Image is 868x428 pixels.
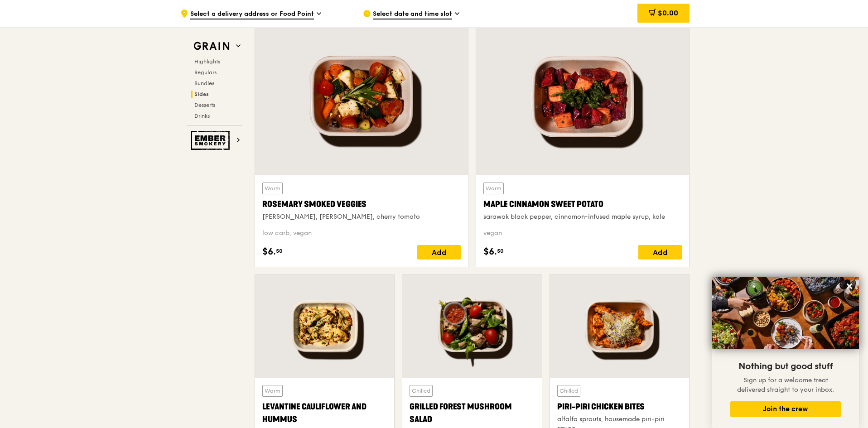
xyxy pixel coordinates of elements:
[842,279,857,293] button: Close
[738,361,833,372] span: Nothing but good stuff
[191,38,232,54] img: Grain web logo
[483,212,682,221] div: sarawak black pepper, cinnamon-infused maple syrup, kale
[638,245,682,260] div: Add
[194,102,215,108] span: Desserts
[194,58,220,65] span: Highlights
[262,198,461,211] div: Rosemary Smoked Veggies
[194,113,210,119] span: Drinks
[262,385,283,397] div: Warm
[497,247,504,255] span: 50
[483,245,497,259] span: $6.
[737,376,834,394] span: Sign up for a welcome treat delivered straight to your inbox.
[262,183,283,194] div: Warm
[194,69,217,76] span: Regulars
[373,10,452,19] span: Select date and time slot
[194,80,214,87] span: Bundles
[262,245,276,259] span: $6.
[483,198,682,211] div: Maple Cinnamon Sweet Potato
[262,400,387,426] div: Levantine Cauliflower and Hummus
[658,9,678,17] span: $0.00
[712,277,859,349] img: DSC07876-Edit02-Large.jpeg
[262,212,461,221] div: [PERSON_NAME], [PERSON_NAME], cherry tomato
[417,245,461,260] div: Add
[557,400,682,413] div: Piri-piri Chicken Bites
[276,247,283,255] span: 50
[557,385,580,397] div: Chilled
[483,229,682,238] div: vegan
[191,131,232,150] img: Ember Smokery web logo
[194,91,209,97] span: Sides
[190,10,314,19] span: Select a delivery address or Food Point
[730,401,841,417] button: Join the crew
[410,400,534,426] div: Grilled Forest Mushroom Salad
[410,385,433,397] div: Chilled
[483,183,504,194] div: Warm
[262,229,461,238] div: low carb, vegan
